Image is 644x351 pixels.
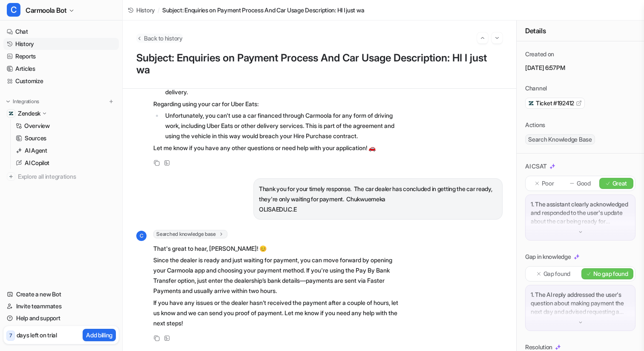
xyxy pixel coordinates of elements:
[17,14,34,31] img: Profile image for Amogh
[517,20,644,41] div: Details
[113,287,143,293] span: Messages
[18,109,40,118] p: Zendesk
[259,184,497,215] p: Thank you for your timely response. The car dealer has concluded in getting the car ready, they'r...
[3,75,119,87] a: Customize
[3,26,119,38] a: Chat
[25,134,46,142] p: Sources
[531,290,630,316] p: 1. The AI reply addressed the user's question about making payment the next day and advised reque...
[577,179,591,188] p: Good
[3,38,119,50] a: History
[162,6,364,15] span: Subject: Enquiries on Payment Process And Car Usage Description: HI I just wa
[3,50,119,62] a: Reports
[153,255,402,296] p: Since the dealer is ready and just waiting for payment, you can move forward by opening your Carm...
[528,100,534,106] img: zendesk
[3,312,119,324] a: Help and support
[17,75,153,90] p: How can we help?
[12,157,119,169] a: AI Copilot
[525,121,545,129] p: Actions
[9,100,162,124] div: Send us a message
[578,319,584,325] img: down-arrow
[536,99,574,107] span: Ticket #192412
[525,50,554,58] p: Created on
[3,171,119,183] a: Explore all integrations
[85,266,170,300] button: Messages
[3,300,119,312] a: Invite teammates
[17,61,153,75] p: Hi there 👋
[525,84,547,93] p: Channel
[525,64,635,72] p: [DATE] 6:57PM
[108,99,114,104] img: menu_add.svg
[49,14,66,31] img: Profile image for eesel
[136,6,155,15] span: History
[531,200,630,226] p: 1. The assistant clearly acknowledged and responded to the user's update about the car being read...
[525,162,547,171] p: AI CSAT
[543,270,570,278] p: Gap found
[158,6,160,15] span: /
[24,122,50,130] p: Overview
[593,270,628,278] p: No gap found
[153,298,402,328] p: If you have any issues or the dealer hasn’t received the payment after a couple of hours, let us ...
[136,231,147,241] span: C
[12,120,119,132] a: Overview
[492,32,503,44] button: Go to next session
[153,143,402,153] p: Let me know if you have any other questions or need help with your application! 🚗
[13,98,39,105] p: Integrations
[528,99,582,107] a: Ticket #192412
[7,3,20,17] span: C
[128,6,155,15] a: History
[3,63,119,75] a: Articles
[578,229,584,235] img: down-arrow
[477,32,488,44] button: Go to previous session
[9,111,14,116] img: Zendesk
[525,134,595,145] span: Search Knowledge Base
[17,331,57,339] p: days left on trial
[86,331,112,339] p: Add billing
[26,4,66,16] span: Carmoola Bot
[83,329,116,341] button: Add billing
[136,52,503,76] h1: Subject: Enquiries on Payment Process And Car Usage Description: HI I just wa
[494,34,500,42] img: Next session
[33,14,50,31] img: Profile image for Patrick
[542,179,554,188] p: Poor
[25,146,47,155] p: AI Agent
[25,159,49,167] p: AI Copilot
[3,97,42,106] button: Integrations
[7,172,15,181] img: explore all integrations
[153,99,402,109] p: Regarding using your car for Uber Eats:
[147,14,162,29] div: Close
[136,34,183,43] button: Back to history
[163,110,402,141] li: Unfortunately, you can't use a car financed through Carmoola for any form of driving work, includ...
[18,170,115,183] span: Explore all integrations
[17,107,142,116] div: Send us a message
[153,244,402,254] p: That's great to hear, [PERSON_NAME]! 😊
[153,230,227,238] span: Searched knowledge base
[525,252,571,261] p: Gap in knowledge
[5,99,11,104] img: expand menu
[144,34,183,43] span: Back to history
[612,179,627,188] p: Great
[480,34,486,42] img: Previous session
[9,332,12,339] p: 7
[33,287,52,293] span: Home
[12,145,119,157] a: AI Agent
[12,132,119,144] a: Sources
[3,288,119,300] a: Create a new Bot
